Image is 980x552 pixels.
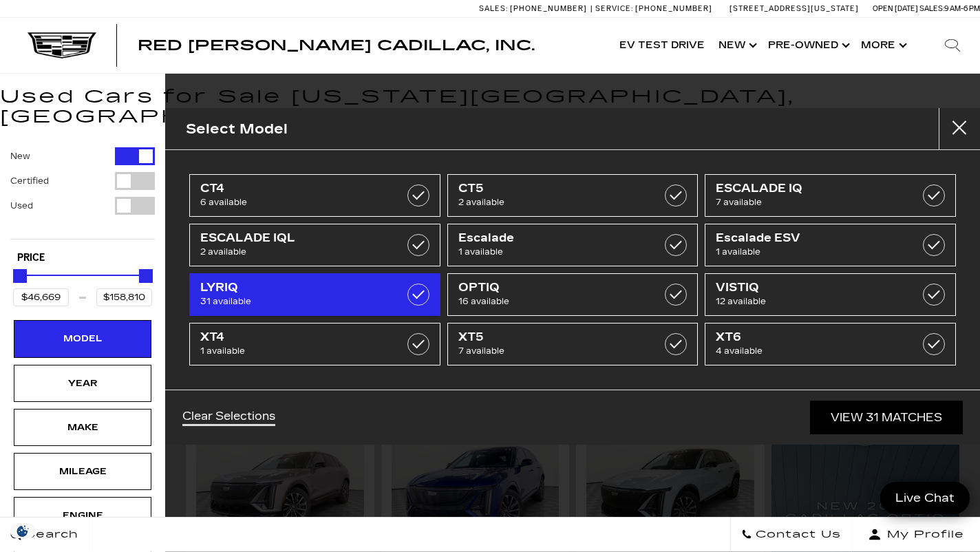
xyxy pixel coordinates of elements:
[939,108,980,149] button: Close
[716,245,910,259] span: 1 available
[810,401,963,434] a: View 31 Matches
[458,330,653,344] span: XT5
[28,32,96,59] img: Cadillac Dark Logo with Cadillac White Text
[7,524,39,538] section: Click to Open Cookie Consent Modal
[48,376,117,391] div: Year
[705,323,956,365] a: XT64 available
[873,4,918,13] span: Open [DATE]
[96,288,152,306] input: Maximum
[458,344,653,358] span: 7 available
[447,174,699,217] a: CT52 available
[458,295,653,308] span: 16 available
[458,245,653,259] span: 1 available
[182,410,275,426] a: Clear Selections
[888,490,961,506] span: Live Chat
[48,420,117,435] div: Make
[139,269,153,283] div: Maximum Price
[14,497,151,534] div: EngineEngine
[635,4,712,13] span: [PHONE_NUMBER]
[458,182,653,195] span: CT5
[447,273,699,316] a: OPTIQ16 available
[447,323,699,365] a: XT57 available
[752,525,841,544] span: Contact Us
[48,331,117,346] div: Model
[138,39,535,52] a: Red [PERSON_NAME] Cadillac, Inc.
[48,508,117,523] div: Engine
[10,147,155,239] div: Filter by Vehicle Type
[944,4,980,13] span: 9 AM-6 PM
[200,281,395,295] span: LYRIQ
[705,273,956,316] a: VISTIQ12 available
[48,464,117,479] div: Mileage
[189,323,440,365] a: XT41 available
[479,5,590,12] a: Sales: [PHONE_NUMBER]
[880,482,970,514] a: Live Chat
[458,195,653,209] span: 2 available
[729,4,859,13] a: [STREET_ADDRESS][US_STATE]
[200,231,395,245] span: ESCALADE IQL
[595,4,633,13] span: Service:
[14,409,151,446] div: MakeMake
[730,518,852,552] a: Contact Us
[716,330,910,344] span: XT6
[13,264,152,306] div: Price
[189,174,440,217] a: CT46 available
[200,245,395,259] span: 2 available
[852,518,980,552] button: Open user profile menu
[458,231,653,245] span: Escalade
[590,5,716,12] a: Service: [PHONE_NUMBER]
[10,174,49,188] label: Certified
[200,182,395,195] span: CT4
[13,288,69,306] input: Minimum
[200,295,395,308] span: 31 available
[712,18,761,73] a: New
[716,295,910,308] span: 12 available
[138,37,535,54] span: Red [PERSON_NAME] Cadillac, Inc.
[21,525,78,544] span: Search
[716,281,910,295] span: VISTIQ
[716,231,910,245] span: Escalade ESV
[200,195,395,209] span: 6 available
[761,18,854,73] a: Pre-Owned
[612,18,712,73] a: EV Test Drive
[14,365,151,402] div: YearYear
[200,330,395,344] span: XT4
[458,281,653,295] span: OPTIQ
[479,4,508,13] span: Sales:
[716,195,910,209] span: 7 available
[716,182,910,195] span: ESCALADE IQ
[10,149,30,163] label: New
[189,224,440,266] a: ESCALADE IQL2 available
[705,174,956,217] a: ESCALADE IQ7 available
[919,4,944,13] span: Sales:
[882,525,964,544] span: My Profile
[705,224,956,266] a: Escalade ESV1 available
[14,320,151,357] div: ModelModel
[10,199,33,213] label: Used
[200,344,395,358] span: 1 available
[189,273,440,316] a: LYRIQ31 available
[17,252,148,264] h5: Price
[447,224,699,266] a: Escalade1 available
[13,269,27,283] div: Minimum Price
[14,453,151,490] div: MileageMileage
[854,18,911,73] button: More
[716,344,910,358] span: 4 available
[7,524,39,538] img: Opt-Out Icon
[186,118,288,140] h2: Select Model
[510,4,587,13] span: [PHONE_NUMBER]
[925,18,980,73] div: Search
